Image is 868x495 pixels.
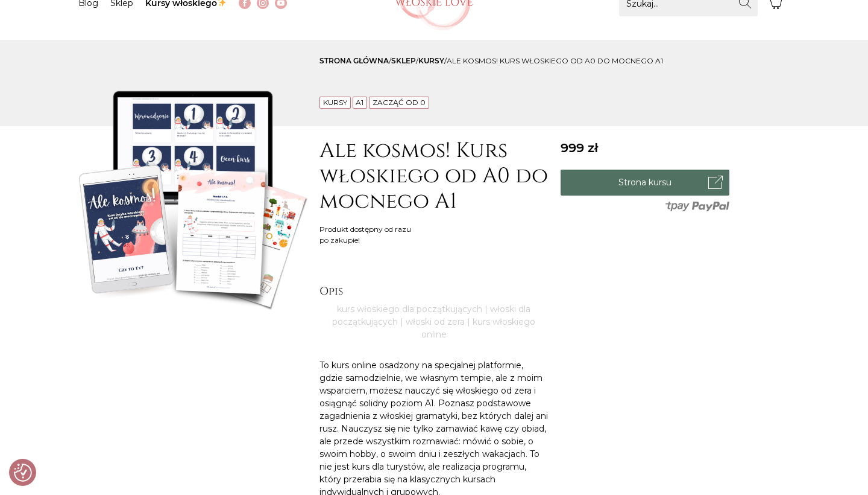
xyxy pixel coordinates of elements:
div: Produkt dostępny od razu po zakupie! [319,224,411,246]
a: A1 [356,98,363,107]
h2: Opis [319,285,549,298]
span: Ale kosmos! Kurs włoskiego od A0 do mocnego A1 [447,56,663,65]
button: Preferencje co do zgód [14,464,32,482]
a: Strona główna [319,56,389,65]
span: / / / [319,56,663,65]
a: Kursy [323,98,347,107]
a: Kursy [418,56,444,65]
a: Zacząć od 0 [373,98,426,107]
p: kurs włoskiego dla początkujących | włoski dla początkujących | włoski od zera | kurs włoskiego o... [319,303,549,341]
h1: Ale kosmos! Kurs włoskiego od A0 do mocnego A1 [319,138,549,214]
a: Strona kursu [561,170,729,196]
img: Revisit consent button [14,464,32,482]
span: 999 [561,140,598,155]
a: sklep [391,56,416,65]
